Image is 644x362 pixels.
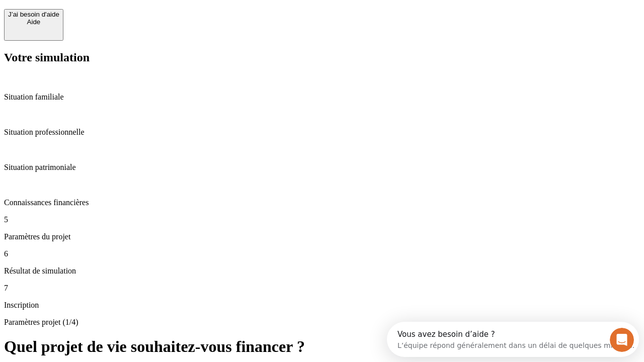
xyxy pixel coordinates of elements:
[4,284,640,293] p: 7
[387,322,639,357] iframe: Intercom live chat discovery launcher
[4,232,640,241] p: Paramètres du projet
[4,215,640,224] p: 5
[8,18,59,26] div: Aide
[11,17,248,27] div: L’équipe répond généralement dans un délai de quelques minutes.
[4,266,640,276] p: Résultat de simulation
[4,9,63,41] button: J’ai besoin d'aideAide
[4,163,640,172] p: Situation patrimoniale
[4,301,640,310] p: Inscription
[4,51,640,64] h2: Votre simulation
[4,128,640,137] p: Situation professionnelle
[4,93,640,102] p: Situation familiale
[8,11,59,18] div: J’ai besoin d'aide
[610,328,634,352] iframe: Intercom live chat
[4,4,277,32] div: Ouvrir le Messenger Intercom
[4,198,640,207] p: Connaissances financières
[11,9,248,17] div: Vous avez besoin d’aide ?
[4,249,640,258] p: 6
[4,337,640,356] h1: Quel projet de vie souhaitez-vous financer ?
[4,318,640,327] p: Paramètres projet (1/4)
